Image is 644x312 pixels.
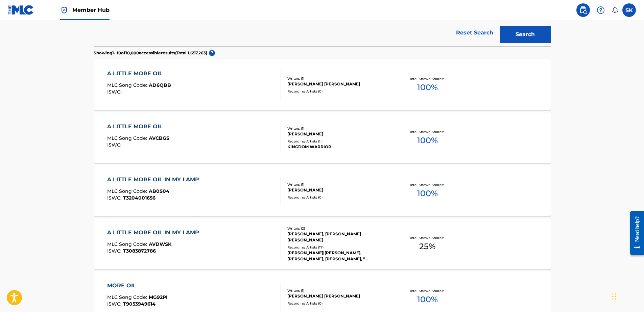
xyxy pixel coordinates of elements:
[107,229,202,237] div: A LITTLE MORE OIL IN MY LAMP
[107,188,149,194] span: MLC Song Code :
[149,135,169,141] span: AVCBGS
[287,76,389,81] div: Writers ( 1 )
[579,6,587,14] img: search
[60,6,68,14] img: Top Rightsholder
[107,89,123,95] span: ISWC :
[409,288,446,293] p: Total Known Shares:
[94,50,207,56] p: Showing 1 - 10 of 10,000 accessible results (Total 1,657,263 )
[453,25,497,40] a: Reset Search
[123,195,156,201] span: T3204001656
[8,5,34,15] img: MLC Logo
[149,241,171,247] span: AVDWSK
[287,182,389,187] div: Writers ( 1 )
[107,294,149,300] span: MLC Song Code :
[597,6,605,14] img: help
[287,131,389,137] div: [PERSON_NAME]
[622,3,636,17] div: User Menu
[287,231,389,243] div: [PERSON_NAME], [PERSON_NAME] [PERSON_NAME]
[287,89,389,94] div: Recording Artists ( 0 )
[107,135,149,141] span: MLC Song Code :
[409,182,446,187] p: Total Known Shares:
[287,288,389,293] div: Writers ( 1 )
[612,7,618,14] div: Notifications
[287,126,389,131] div: Writers ( 1 )
[287,245,389,250] div: Recording Artists ( 17 )
[94,59,551,110] a: A LITTLE MORE OILMLC Song Code:AD6QBBISWC:Writers (1)[PERSON_NAME] [PERSON_NAME]Recording Artists...
[287,301,389,306] div: Recording Artists ( 0 )
[500,26,551,43] button: Search
[107,301,123,307] span: ISWC :
[417,293,438,306] span: 100 %
[149,188,169,194] span: AB0S04
[409,129,446,134] p: Total Known Shares:
[209,50,215,56] span: ?
[107,195,123,201] span: ISWC :
[287,195,389,200] div: Recording Artists ( 0 )
[107,176,202,184] div: A LITTLE MORE OIL IN MY LAMP
[417,81,438,94] span: 100 %
[94,218,551,269] a: A LITTLE MORE OIL IN MY LAMPMLC Song Code:AVDWSKISWC:T3083872786Writers (2)[PERSON_NAME], [PERSON...
[287,226,389,231] div: Writers ( 2 )
[123,248,156,254] span: T3083872786
[107,142,123,148] span: ISWC :
[419,240,435,253] span: 25 %
[576,3,590,17] a: Public Search
[107,123,169,131] div: A LITTLE MORE OIL
[417,134,438,147] span: 100 %
[287,144,389,150] div: KINGDOM WARRIOR
[610,280,644,312] iframe: Chat Widget
[287,81,389,87] div: [PERSON_NAME] [PERSON_NAME]
[94,112,551,163] a: A LITTLE MORE OILMLC Song Code:AVCBGSISWC:Writers (1)[PERSON_NAME]Recording Artists (1)KINGDOM WA...
[287,187,389,193] div: [PERSON_NAME]
[123,301,156,307] span: T9053949614
[287,139,389,144] div: Recording Artists ( 1 )
[149,294,168,300] span: MG92PI
[287,293,389,299] div: [PERSON_NAME] [PERSON_NAME]
[107,241,149,247] span: MLC Song Code :
[417,187,438,200] span: 100 %
[72,6,110,14] span: Member Hub
[107,282,168,290] div: MORE OIL
[107,82,149,88] span: MLC Song Code :
[107,70,171,78] div: A LITTLE MORE OIL
[149,82,171,88] span: AD6QBB
[94,165,551,216] a: A LITTLE MORE OIL IN MY LAMPMLC Song Code:AB0S04ISWC:T3204001656Writers (1)[PERSON_NAME]Recording...
[409,235,446,240] p: Total Known Shares:
[107,248,123,254] span: ISWC :
[612,286,616,307] div: Drag
[409,76,446,81] p: Total Known Shares:
[625,206,644,260] iframe: Resource Center
[594,3,607,17] div: Help
[287,250,389,262] div: [PERSON_NAME]|[PERSON_NAME], [PERSON_NAME], [PERSON_NAME], "[PERSON_NAME], [PERSON_NAME]", [PERSO...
